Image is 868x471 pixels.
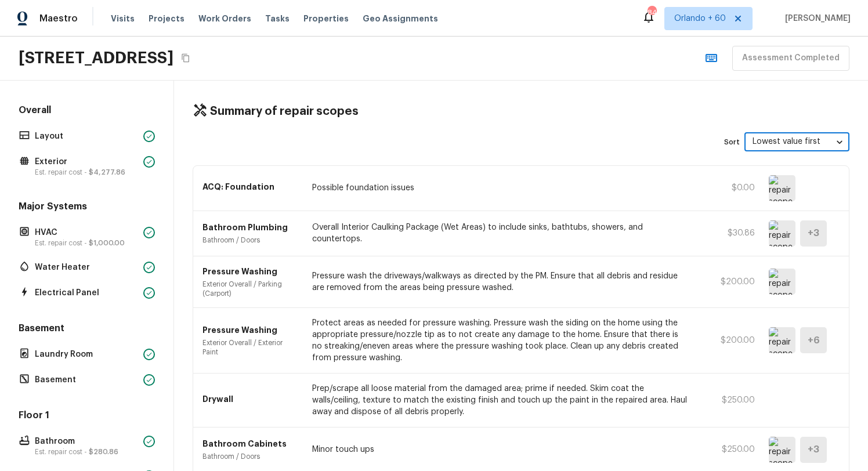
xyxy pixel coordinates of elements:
p: HVAC [35,227,139,238]
p: Est. repair cost - [35,447,139,456]
span: Geo Assignments [363,13,438,24]
span: $280.86 [89,448,118,455]
p: Bathroom / Doors [202,236,298,245]
h5: + 3 [808,443,819,456]
p: Exterior Overall / Exterior Paint [202,338,298,357]
p: ACQ: Foundation [202,181,298,193]
p: Est. repair cost - [35,238,139,248]
span: $1,000.00 [89,240,125,247]
h5: Overall [16,104,157,119]
p: $250.00 [703,394,755,406]
p: Laundry Room [35,349,139,360]
p: $30.86 [703,227,755,239]
p: Water Heater [35,262,139,273]
h5: Basement [16,322,157,337]
p: Protect areas as needed for pressure washing. Pressure wash the siding on the home using the appr... [312,317,689,364]
p: Sort [724,137,740,147]
div: Lowest value first [744,126,849,157]
span: [PERSON_NAME] [780,13,851,24]
p: Pressure wash the driveways/walkways as directed by the PM. Ensure that all debris and residue ar... [312,270,689,294]
img: repair scope asset [769,220,795,247]
p: Prep/scrape all loose material from the damaged area; prime if needed. Skim coat the walls/ceilin... [312,383,689,418]
img: repair scope asset [769,327,795,353]
span: Work Orders [198,13,251,24]
p: $0.00 [703,182,755,194]
h5: + 3 [808,227,819,240]
p: Drywall [202,393,298,405]
p: Bathroom Plumbing [202,222,298,233]
p: Pressure Washing [202,324,298,336]
p: Est. repair cost - [35,168,139,177]
span: $4,277.86 [89,169,125,176]
p: Bathroom [35,436,139,447]
img: repair scope asset [769,437,795,463]
p: Basement [35,374,139,386]
p: $250.00 [703,444,755,455]
p: $200.00 [703,276,755,288]
p: Electrical Panel [35,287,139,299]
span: Maestro [39,13,78,24]
p: Minor touch ups [312,444,689,455]
p: Possible foundation issues [312,182,689,194]
img: repair scope asset [769,269,795,295]
span: Visits [111,13,135,24]
p: Bathroom Cabinets [202,438,298,450]
img: repair scope asset [769,175,795,201]
span: Properties [303,13,349,24]
span: Orlando + 60 [674,13,726,24]
p: Bathroom / Doors [202,452,298,461]
h2: [STREET_ADDRESS] [19,48,173,68]
p: Exterior Overall / Parking (Carport) [202,280,298,298]
p: $200.00 [703,335,755,346]
h5: Major Systems [16,200,157,215]
p: Exterior [35,156,139,168]
p: Pressure Washing [202,266,298,277]
div: 841 [648,7,656,19]
span: Tasks [265,15,290,23]
p: Overall Interior Caulking Package (Wet Areas) to include sinks, bathtubs, showers, and countertops. [312,222,689,245]
h4: Summary of repair scopes [210,104,359,119]
span: Projects [149,13,185,24]
p: Layout [35,131,139,142]
button: Copy Address [178,50,193,66]
h5: + 6 [808,334,820,347]
h5: Floor 1 [16,409,157,424]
